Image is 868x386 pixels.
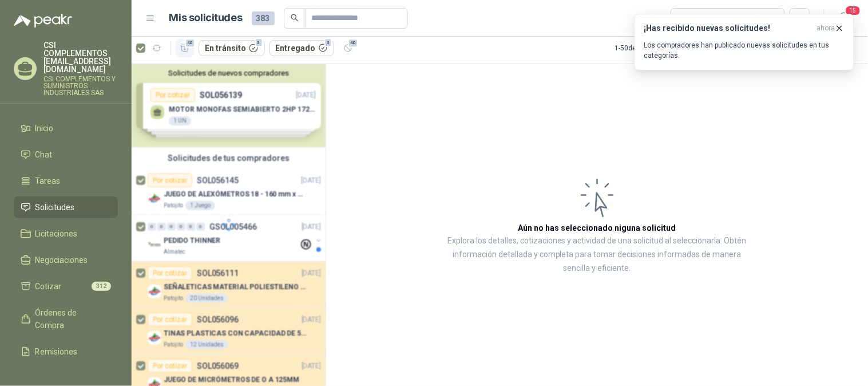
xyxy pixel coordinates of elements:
[199,40,265,56] button: En tránsito3
[817,23,835,33] span: ahora
[252,11,275,25] span: 383
[43,76,118,96] p: CSI COMPLEMENTOS Y SUMINISTROS INDUSTRIALES SAS
[14,144,118,166] a: Chat
[834,8,854,29] button: 15
[324,38,332,48] span: 3
[35,227,78,240] span: Licitaciones
[644,23,812,33] h3: ¡Has recibido nuevas solicitudes!
[14,341,118,363] a: Remisiones
[14,302,118,336] a: Órdenes de Compra
[14,170,118,192] a: Tareas
[348,38,359,48] span: 40
[35,280,62,293] span: Cotizar
[35,201,75,214] span: Solicitudes
[35,345,78,358] span: Remisiones
[35,254,88,266] span: Negociaciones
[35,148,53,161] span: Chat
[35,175,61,187] span: Tareas
[678,12,702,25] div: Todas
[14,275,118,297] a: Cotizar312
[14,196,118,218] a: Solicitudes
[43,41,118,73] p: CSI COMPLEMENTOS [EMAIL_ADDRESS][DOMAIN_NAME]
[14,223,118,245] a: Licitaciones
[291,14,299,22] span: search
[185,38,196,48] span: 40
[169,10,243,26] h1: Mis solicitudes
[255,38,263,48] span: 3
[845,5,861,16] span: 15
[615,39,685,57] div: 1 - 50 de 286
[176,39,194,57] button: 40
[14,14,72,27] img: Logo peakr
[269,40,335,56] button: Entregado3
[35,122,54,135] span: Inicio
[14,249,118,271] a: Negociaciones
[441,234,754,275] p: Explora los detalles, cotizaciones y actividad de una solicitud al seleccionarla. Obtén informaci...
[635,14,854,70] button: ¡Has recibido nuevas solicitudes!ahora Los compradores han publicado nuevas solicitudes en tus ca...
[644,40,845,61] p: Los compradores han publicado nuevas solicitudes en tus categorías.
[14,117,118,139] a: Inicio
[518,222,676,234] h3: Aún no has seleccionado niguna solicitud
[339,39,357,57] button: 40
[35,306,107,332] span: Órdenes de Compra
[92,282,111,291] span: 312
